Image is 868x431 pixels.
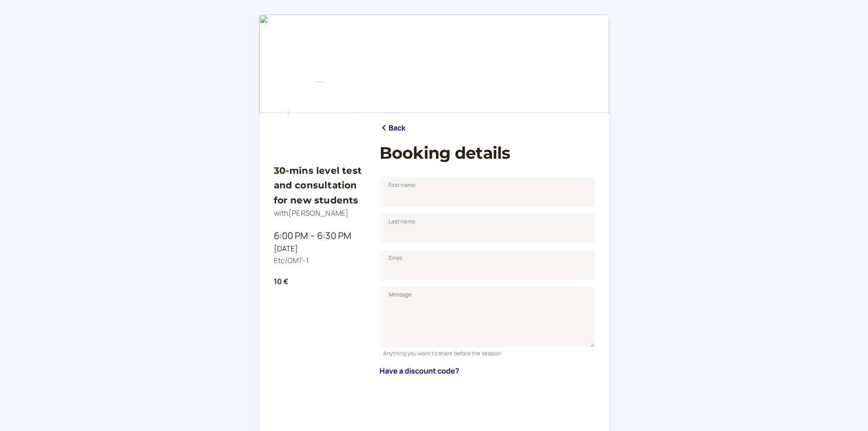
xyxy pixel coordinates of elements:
span: Last name [389,217,415,226]
span: First name [389,181,416,190]
h3: 30-mins level test and consultation for new students [274,163,365,208]
span: with [PERSON_NAME] [274,208,349,218]
h1: Booking details [380,143,595,163]
div: [DATE] [274,243,365,255]
textarea: Message [380,287,595,347]
a: Back [380,122,406,134]
input: Last name [380,214,595,243]
span: Email [389,254,403,263]
div: Anything you want to share before the session [380,347,595,358]
button: Have a discount code? [380,367,459,375]
b: 10 € [274,276,289,286]
input: Email [380,250,595,280]
div: Etc/GMT-1 [274,255,365,267]
input: First name [380,177,595,207]
div: 6:00 PM – 6:30 PM [274,228,365,243]
span: Message [389,290,412,299]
